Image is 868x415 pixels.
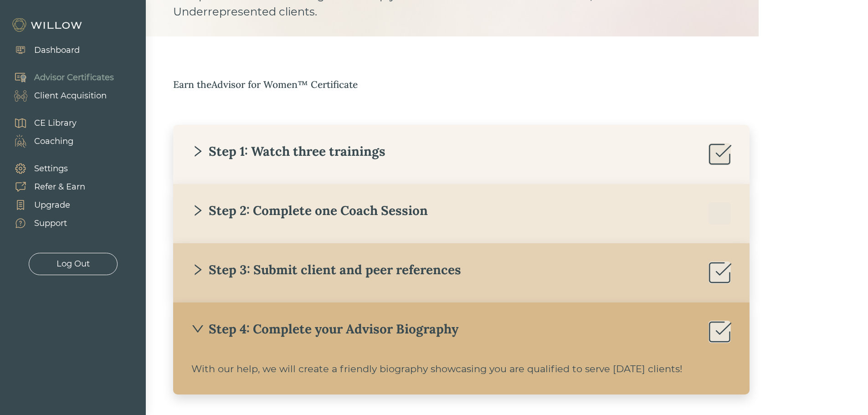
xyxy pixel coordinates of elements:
div: Step 4: Complete your Advisor Biography [191,321,458,337]
a: Coaching [5,132,77,150]
a: Refer & Earn [5,178,85,196]
a: Dashboard [5,41,80,59]
a: Advisor Certificates [5,68,114,87]
span: down [191,323,204,335]
a: CE Library [5,114,77,132]
div: Upgrade [34,199,70,211]
div: Settings [34,163,68,175]
div: Refer & Earn [34,181,85,193]
div: Advisor Certificates [34,72,114,84]
a: Upgrade [5,196,85,214]
img: Willow [11,18,84,32]
span: right [191,145,204,158]
a: Settings [5,159,85,178]
div: Step 1: Watch three trainings [191,143,385,159]
div: CE Library [34,117,77,129]
div: Support [34,217,67,230]
div: Step 3: Submit client and peer references [191,261,461,278]
div: Step 2: Complete one Coach Session [191,202,428,219]
div: Log Out [56,258,90,270]
div: Dashboard [34,44,80,56]
div: Earn the Advisor for Women™ Certificate [173,77,786,92]
div: With our help, we will create a friendly biography showcasing you are qualified to serve [DATE] c... [191,362,731,376]
a: Client Acquisition [5,87,114,105]
div: Coaching [34,135,73,148]
span: right [191,263,204,276]
div: Client Acquisition [34,90,107,102]
span: right [191,204,204,217]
